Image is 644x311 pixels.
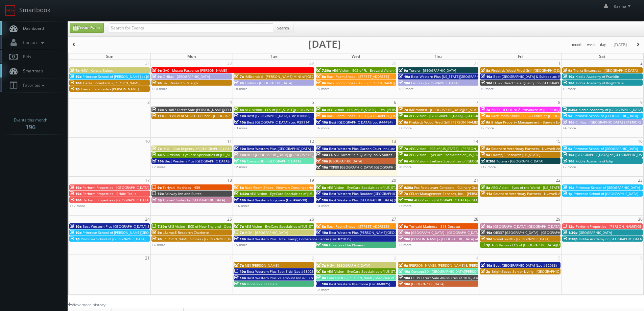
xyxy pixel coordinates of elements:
[434,53,442,59] span: Thu
[575,185,640,190] span: Primrose School of [GEOGRAPHIC_DATA]
[579,237,643,241] span: Kiddie Academy of [GEOGRAPHIC_DATA]
[82,191,136,196] span: Perform Properties - Bridle Trails
[234,230,244,235] span: 7a
[599,53,605,59] span: Sat
[152,74,162,79] span: 9a
[399,282,410,286] span: 10a
[247,282,278,286] span: Horizon - 303 Flats
[570,41,585,49] button: month
[409,224,460,229] span: Teriyaki Madness - 318 Decatur
[481,191,492,196] span: 11a
[614,3,633,9] span: Karina
[409,113,499,118] span: AEG Vision - [GEOGRAPHIC_DATA] - [GEOGRAPHIC_DATA]
[481,237,492,241] span: 10a
[496,159,543,163] span: Tutera - [GEOGRAPHIC_DATA]
[481,81,492,85] span: 10a
[316,224,326,229] span: 8a
[70,191,81,196] span: 10a
[480,164,496,169] a: +17 more
[308,41,341,47] h2: [DATE]
[491,68,567,73] span: Firebirds Wood Fired Grill [GEOGRAPHIC_DATA]
[245,263,279,268] span: MSI [PERSON_NAME]
[574,191,638,196] span: Primrose School of [GEOGRAPHIC_DATA]
[316,81,326,85] span: 8a
[329,152,392,157] span: CNA61 Direct Sale Quality Inn & Suites
[399,113,408,118] span: 8a
[327,74,389,79] span: Rack Room Shoes - [STREET_ADDRESS]
[611,41,629,49] button: [DATE]
[481,113,490,118] span: 8a
[409,146,575,151] span: AEG Vision - ECS of [US_STATE] - [PERSON_NAME] EyeCare - [GEOGRAPHIC_DATA] ([GEOGRAPHIC_DATA])
[391,60,397,67] span: 30
[152,113,164,118] span: 11a
[234,198,246,202] span: 10a
[399,275,410,280] span: 10a
[245,107,327,112] span: AEG Vision - ECS of [US_STATE][GEOGRAPHIC_DATA]
[316,275,326,280] span: 9a
[637,138,643,145] span: 16
[82,74,179,79] span: Primrose School of [PERSON_NAME] at [GEOGRAPHIC_DATA]
[70,198,81,202] span: 10a
[20,68,43,74] span: Smartmap
[109,23,273,33] input: Search for Events
[480,86,494,91] a: +6 more
[409,68,456,73] span: Tutera - [GEOGRAPHIC_DATA]
[165,107,297,112] span: NH087 Direct Sale [PERSON_NAME][GEOGRAPHIC_DATA], Ascend Hotel Collection
[411,237,494,241] span: [PERSON_NAME] - [GEOGRAPHIC_DATA] at Heritage
[493,74,571,79] span: Best [GEOGRAPHIC_DATA] & Suites (Loc #37117)
[481,224,492,229] span: 10a
[152,242,165,247] a: +6 more
[411,282,444,286] span: [GEOGRAPHIC_DATA]
[245,224,366,229] span: AEG Vision - EyeCare Specialties of [US_STATE] – [PERSON_NAME] Eye Care
[234,224,244,229] span: 7a
[411,275,512,280] span: FLF39 Direct Sale Alluxsuites at 1876, Ascend Hotel Collection
[492,269,570,274] span: BrightSpace Senior Living - [GEOGRAPHIC_DATA]
[316,107,326,112] span: 8a
[473,60,479,67] span: 31
[399,198,413,202] span: 7:30a
[5,5,16,16] img: smartbook-logo.png
[399,68,408,73] span: 9a
[163,74,210,79] span: Cirillas - [GEOGRAPHIC_DATA]
[70,68,79,73] span: 7a
[555,138,561,145] span: 15
[399,74,410,79] span: 10a
[411,269,509,274] span: Concept3D - [GEOGRAPHIC_DATA][PERSON_NAME][US_STATE]
[316,287,330,292] a: +2 more
[563,185,574,190] span: 10a
[563,237,578,241] span: 3:30p
[399,224,408,229] span: 9a
[563,146,572,151] span: 9a
[165,159,251,163] span: Best Western Plus [GEOGRAPHIC_DATA] (Loc #48184)
[316,74,326,79] span: 8a
[491,185,594,190] span: AEG Vision - Eyes of the World - [US_STATE][GEOGRAPHIC_DATA]
[152,86,167,91] a: +10 more
[493,81,592,85] span: FL572 Direct Sale Quality Inn [GEOGRAPHIC_DATA] North I-75
[82,81,140,85] span: Tierra Encantada - [PERSON_NAME]
[234,164,247,169] a: +2 more
[329,165,407,170] span: TXP80 [GEOGRAPHIC_DATA] [GEOGRAPHIC_DATA]
[563,164,576,169] a: +2 more
[82,230,174,235] span: Primrose School of [PERSON_NAME][GEOGRAPHIC_DATA]
[163,146,233,151] span: HGV - Club Regency of [GEOGRAPHIC_DATA]
[585,41,598,49] button: week
[234,191,249,196] span: 8:30a
[165,191,201,196] span: Fairway Inn and Suites
[80,68,113,73] span: HGV - Kohala Suites
[309,60,315,67] span: 29
[473,177,479,184] span: 21
[414,198,504,202] span: AEG Vision - [GEOGRAPHIC_DATA] - [GEOGRAPHIC_DATA]
[316,269,326,274] span: 8a
[316,243,328,247] span: 10a
[163,68,227,73] span: GAC - Museu Paraense [PERSON_NAME]
[25,123,35,131] strong: 196
[229,99,233,106] span: 4
[563,81,574,85] span: 10a
[399,159,408,163] span: 9a
[270,53,278,59] span: Tue
[411,74,549,79] span: Best Western Plus [US_STATE][GEOGRAPHIC_DATA] [GEOGRAPHIC_DATA] (Loc #37096)
[245,74,339,79] span: iMBranded - [PERSON_NAME] MINI of [GEOGRAPHIC_DATA]
[152,81,162,85] span: 9a
[640,60,643,67] span: 2
[327,81,427,85] span: Rack Room Shoes - 1253 [PERSON_NAME][GEOGRAPHIC_DATA]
